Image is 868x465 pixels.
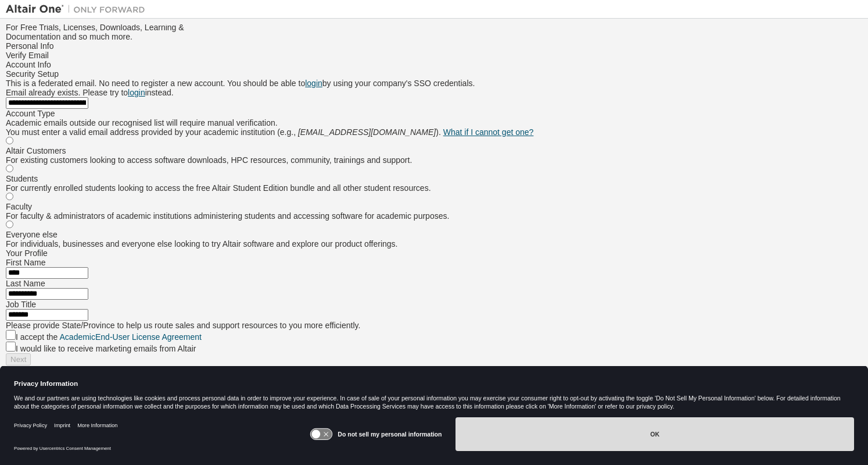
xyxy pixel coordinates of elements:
div: Students [6,174,862,183]
a: What if I cannot get one? [443,127,534,137]
div: This is a federated email. No need to register a new account. You should be able to by using your... [6,79,862,88]
div: For existing customers looking to access software downloads, HPC resources, community, trainings ... [6,155,862,165]
div: Personal Info [6,41,862,51]
div: Account Info [6,60,862,69]
div: For Free Trials, Licenses, Downloads, Learning & Documentation and so much more. [6,23,862,41]
div: Everyone else [6,230,862,239]
label: I would like to receive marketing emails from Altair [16,344,196,353]
div: Altair Customers [6,146,862,155]
div: For faculty & administrators of academic institutions administering students and accessing softwa... [6,211,862,221]
a: login [305,79,322,88]
div: Read and acccept EULA to continue [6,353,862,365]
label: Last Name [6,279,45,288]
div: Academic emails outside our recognised list will require manual verification. [6,118,862,127]
label: Job Title [6,300,36,309]
div: Verify Email [6,51,862,60]
div: Account Type [6,109,862,118]
label: First Name [6,258,45,267]
a: login [128,88,145,97]
img: Altair One [6,3,151,15]
div: You must enter a valid email address provided by your academic institution (e.g., ). [6,127,862,137]
div: Security Setup [6,69,862,79]
div: Faculty [6,202,862,211]
div: For currently enrolled students looking to access the free Altair Student Edition bundle and all ... [6,183,862,193]
div: For individuals, businesses and everyone else looking to try Altair software and explore our prod... [6,239,862,249]
button: Next [6,353,31,365]
div: Email already exists. Please try to instead. [6,88,862,97]
div: Your Profile [6,249,862,258]
span: [EMAIL_ADDRESS][DOMAIN_NAME] [298,127,436,137]
a: Academic End-User License Agreement [60,332,202,342]
div: Please provide State/Province to help us route sales and support resources to you more efficiently. [6,321,862,330]
label: I accept the [16,332,202,342]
